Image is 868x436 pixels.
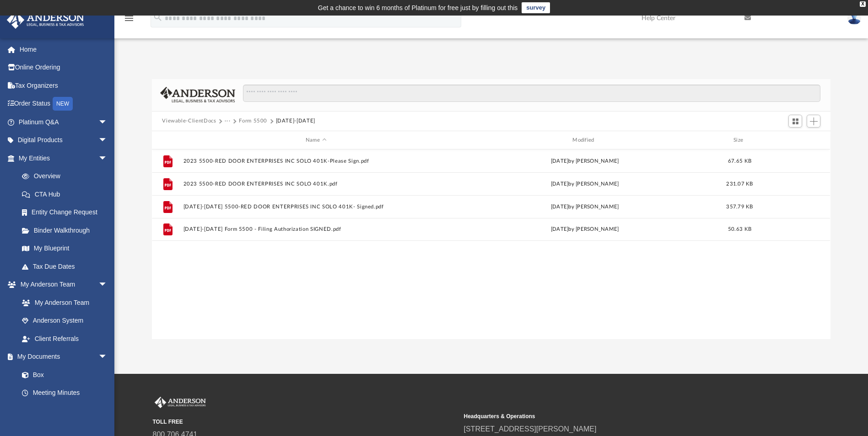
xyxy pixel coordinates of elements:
a: Online Ordering [6,58,121,77]
button: Form 5500 [239,117,267,125]
span: arrow_drop_down [98,131,117,150]
a: Entity Change Request [13,203,121,222]
div: grid [152,149,830,339]
span: 50.63 KB [728,227,751,232]
button: Add [807,115,820,128]
a: [STREET_ADDRESS][PERSON_NAME] [464,425,597,433]
button: [DATE]-[DATE] [276,117,315,125]
a: Platinum Q&Aarrow_drop_down [6,113,121,131]
div: id [762,136,826,144]
a: Overview [13,167,121,186]
span: arrow_drop_down [98,149,117,168]
a: My Blueprint [13,239,117,258]
div: id [156,136,179,144]
img: Anderson Advisors Platinum Portal [153,397,208,409]
div: Name [183,136,448,144]
button: ··· [225,117,231,125]
div: close [860,1,866,7]
div: NEW [53,97,73,111]
a: survey [522,2,550,13]
div: [DATE] by [PERSON_NAME] [453,203,717,211]
i: menu [124,13,135,24]
button: Switch to Grid View [788,115,802,128]
span: arrow_drop_down [98,113,117,132]
a: Binder Walkthrough [13,221,121,239]
a: My Documentsarrow_drop_down [6,348,117,366]
a: My Anderson Team [13,293,112,312]
span: 231.07 KB [727,181,753,186]
a: Box [13,366,112,384]
i: search [153,12,163,22]
button: 2023 5500-RED DOOR ENTERPRISES INC SOLO 401K-Please Sign.pdf [183,158,448,164]
a: Client Referrals [13,330,117,348]
span: arrow_drop_down [98,276,117,294]
a: Forms Library [13,402,112,420]
small: Headquarters & Operations [464,412,769,420]
span: arrow_drop_down [98,348,117,367]
input: Search files and folders [243,85,820,102]
img: User Pic [847,11,861,25]
button: [DATE]-[DATE] Form 5500 - Filing Authorization SIGNED.pdf [183,227,448,233]
a: Meeting Minutes [13,384,117,402]
a: Tax Organizers [6,76,121,95]
span: 357.79 KB [727,204,753,209]
div: Get a chance to win 6 months of Platinum for free just by filling out this [318,2,518,13]
div: [DATE] by [PERSON_NAME] [453,180,717,188]
a: Tax Due Dates [13,257,121,276]
a: CTA Hub [13,185,121,203]
a: My Anderson Teamarrow_drop_down [6,276,117,294]
a: Anderson System [13,312,117,330]
img: Anderson Advisors Platinum Portal [4,11,87,29]
a: menu [124,17,135,24]
span: 67.65 KB [728,159,751,164]
button: 2023 5500-RED DOOR ENTERPRISES INC SOLO 401K.pdf [183,181,448,187]
button: Viewable-ClientDocs [162,117,216,125]
small: TOLL FREE [153,418,458,426]
a: My Entitiesarrow_drop_down [6,149,121,167]
a: Order StatusNEW [6,95,121,113]
a: Home [6,40,121,58]
div: [DATE] by [PERSON_NAME] [453,226,717,234]
div: Modified [452,136,717,144]
button: [DATE]-[DATE] 5500-RED DOOR ENTERPRISES INC SOLO 401K- Signed.pdf [183,204,448,210]
div: [DATE] by [PERSON_NAME] [453,157,717,165]
div: Size [722,136,758,144]
a: Digital Productsarrow_drop_down [6,131,121,149]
